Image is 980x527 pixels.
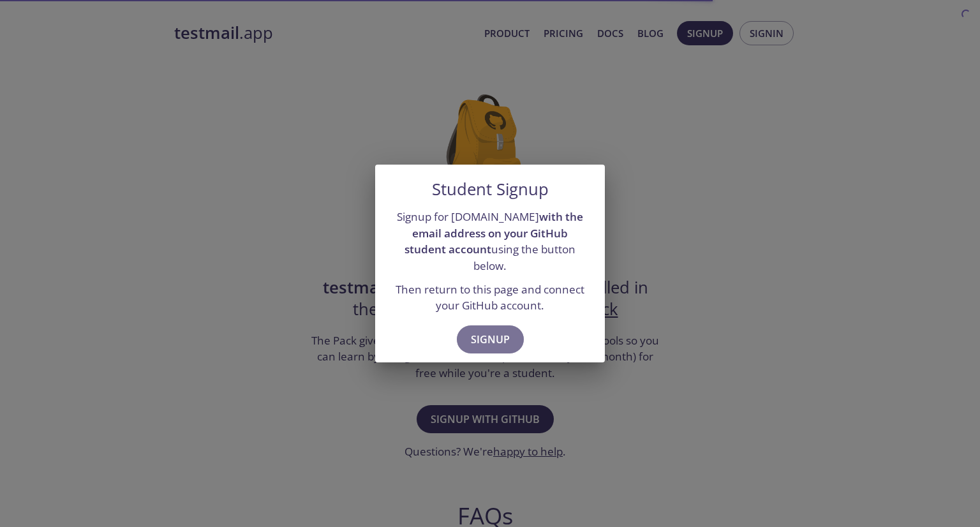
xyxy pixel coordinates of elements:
p: Then return to this page and connect your GitHub account. [390,281,590,314]
span: Signup [471,330,510,348]
p: Signup for [DOMAIN_NAME] using the button below. [390,209,590,274]
h5: Student Signup [432,180,549,199]
strong: with the email address on your GitHub student account [405,209,583,256]
button: Signup [457,325,524,353]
